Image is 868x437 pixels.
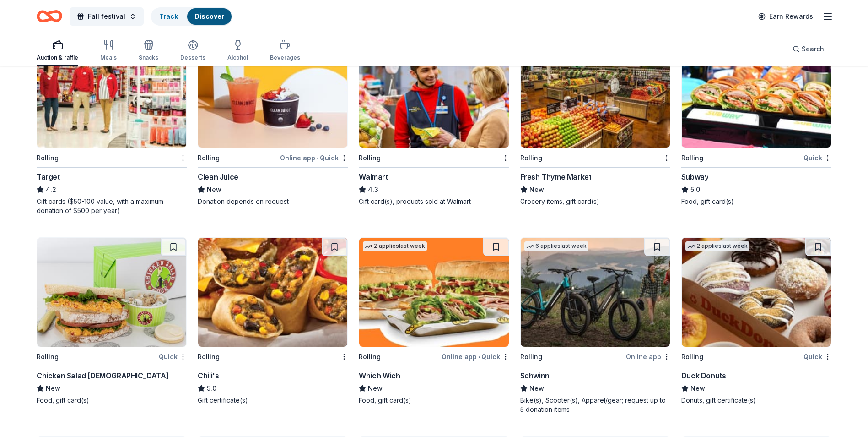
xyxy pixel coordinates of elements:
div: Rolling [359,153,381,164]
button: TrackDiscover [151,7,232,26]
a: Image for Fresh Thyme MarketRollingFresh Thyme MarketNewGrocery items, gift card(s) [520,38,670,206]
div: Rolling [198,351,220,362]
div: Clean Juice [198,171,238,182]
div: Gift certificate(s) [198,396,348,405]
a: Image for Subway1 applylast weekRollingQuickSubway5.0Food, gift card(s) [681,38,831,206]
a: Image for Duck Donuts2 applieslast weekRollingQuickDuck DonutsNewDonuts, gift certificate(s) [681,237,831,405]
a: Image for Schwinn6 applieslast weekRollingOnline appSchwinnNewBike(s), Scooter(s), Apparel/gear; ... [520,237,670,414]
img: Image for Chili's [198,238,347,347]
div: Chicken Salad [DEMOGRAPHIC_DATA] [37,370,168,381]
div: Fresh Thyme Market [520,171,592,182]
a: Image for Which Wich2 applieslast weekRollingOnline app•QuickWhich WichNewFood, gift card(s) [359,237,509,405]
div: Quick [159,351,187,362]
div: Auction & raffle [37,54,78,61]
div: 6 applies last week [524,241,588,251]
div: Rolling [37,153,59,164]
a: Image for Chicken Salad ChickRollingQuickChicken Salad [DEMOGRAPHIC_DATA]NewFood, gift card(s) [37,237,187,405]
span: 4.2 [46,184,56,195]
button: Meals [100,36,117,66]
div: Gift card(s), products sold at Walmart [359,197,509,206]
div: Subway [681,171,709,182]
button: Fall festival [70,7,144,26]
img: Image for Clean Juice [198,39,347,148]
div: Chili's [198,370,219,381]
span: New [529,383,544,394]
span: • [478,353,480,361]
div: Rolling [198,153,220,164]
span: 4.3 [368,184,378,195]
div: 2 applies last week [363,241,427,251]
a: Image for Clean Juice1 applylast weekRollingOnline app•QuickClean JuiceNewDonation depends on req... [198,38,348,206]
span: • [317,154,318,162]
img: Image for Fresh Thyme Market [521,39,670,148]
div: 2 applies last week [685,241,749,251]
a: Image for Chili'sRollingChili's5.0Gift certificate(s) [198,237,348,405]
a: Home [37,5,62,27]
a: Image for Walmart1 applylast weekRollingWalmart4.3Gift card(s), products sold at Walmart [359,38,509,206]
div: Quick [803,351,831,362]
div: Online app [626,351,670,362]
span: Fall festival [88,11,125,22]
button: Alcohol [227,36,248,66]
div: Rolling [37,351,59,362]
div: Schwinn [520,370,550,381]
span: 5.0 [207,383,216,394]
div: Quick [803,152,831,164]
img: Image for Target [37,39,186,148]
div: Walmart [359,171,388,182]
div: Rolling [359,351,381,362]
div: Meals [100,54,117,61]
div: Target [37,171,60,182]
div: Food, gift card(s) [37,396,187,405]
a: Track [159,12,178,20]
div: Donuts, gift certificate(s) [681,396,831,405]
a: Image for Target2 applieslast weekRollingTarget4.2Gift cards ($50-100 value, with a maximum donat... [37,38,187,215]
div: Rolling [520,153,542,164]
span: New [46,383,60,394]
button: Desserts [180,36,205,66]
button: Beverages [270,36,300,66]
img: Image for Schwinn [521,238,670,347]
div: Gift cards ($50-100 value, with a maximum donation of $500 per year) [37,197,187,215]
span: New [690,383,705,394]
span: Search [802,44,824,55]
div: Bike(s), Scooter(s), Apparel/gear; request up to 5 donation items [520,396,670,414]
span: New [207,184,221,195]
img: Image for Subway [682,39,831,148]
div: Beverages [270,54,300,61]
div: Rolling [681,153,703,164]
button: Search [785,40,831,58]
div: Food, gift card(s) [681,197,831,206]
div: Donation depends on request [198,197,348,206]
img: Image for Duck Donuts [682,238,831,347]
img: Image for Walmart [359,39,508,148]
div: Food, gift card(s) [359,396,509,405]
div: Which Wich [359,370,400,381]
span: New [368,383,383,394]
div: Grocery items, gift card(s) [520,197,670,206]
span: 5.0 [690,184,700,195]
div: Rolling [520,351,542,362]
div: Duck Donuts [681,370,726,381]
div: Snacks [139,54,158,61]
span: New [529,184,544,195]
a: Discover [194,12,224,20]
a: Earn Rewards [753,8,819,25]
img: Image for Which Wich [359,238,508,347]
button: Snacks [139,36,158,66]
button: Auction & raffle [37,36,78,66]
div: Online app Quick [280,152,348,164]
img: Image for Chicken Salad Chick [37,238,186,347]
div: Rolling [681,351,703,362]
div: Alcohol [227,54,248,61]
div: Desserts [180,54,205,61]
div: Online app Quick [442,351,509,362]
